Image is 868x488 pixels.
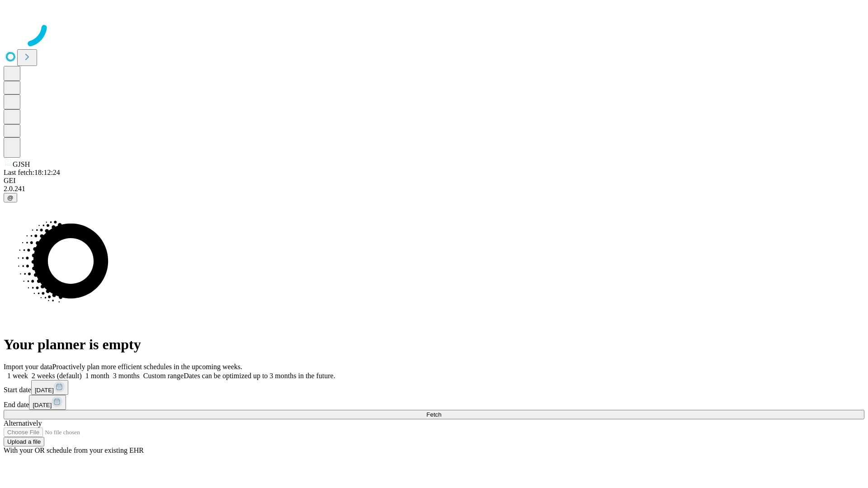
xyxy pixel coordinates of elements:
[143,372,184,380] span: Custom range
[4,169,60,176] span: Last fetch: 18:12:24
[4,363,52,371] span: Import your data
[4,437,44,446] button: Upload a file
[7,194,14,201] span: @
[32,372,82,380] span: 2 weeks (default)
[4,446,144,454] span: With your OR schedule from your existing EHR
[184,372,335,380] span: Dates can be optimized up to 3 months in the future.
[4,419,42,427] span: Alternatively
[426,411,441,418] span: Fetch
[4,185,864,193] div: 2.0.241
[4,395,864,410] div: End date
[4,177,864,185] div: GEI
[13,160,30,168] span: GJSH
[52,363,242,371] span: Proactively plan more efficient schedules in the upcoming weeks.
[4,193,17,202] button: @
[33,402,52,408] span: [DATE]
[29,395,66,410] button: [DATE]
[113,372,140,380] span: 3 months
[85,372,109,380] span: 1 month
[31,380,68,395] button: [DATE]
[4,410,864,419] button: Fetch
[7,372,28,380] span: 1 week
[4,336,864,353] h1: Your planner is empty
[4,380,864,395] div: Start date
[35,387,54,394] span: [DATE]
